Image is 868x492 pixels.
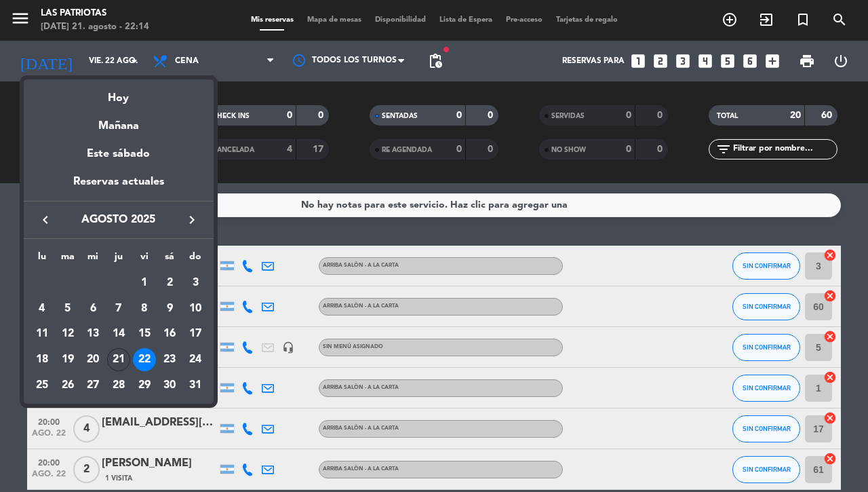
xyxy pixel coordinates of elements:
div: 21 [107,348,130,371]
td: 11 de agosto de 2025 [29,322,55,347]
div: 1 [133,271,156,295]
td: 15 de agosto de 2025 [132,322,157,347]
i: keyboard_arrow_left [37,212,54,228]
div: 6 [81,297,104,320]
td: 3 de agosto de 2025 [182,270,208,296]
div: 22 [133,348,156,371]
div: 18 [31,348,54,371]
div: 10 [184,297,207,320]
th: viernes [132,249,157,270]
td: 19 de agosto de 2025 [55,347,81,373]
div: 2 [158,271,181,295]
div: 25 [31,374,54,397]
td: 16 de agosto de 2025 [157,322,183,347]
button: keyboard_arrow_right [180,211,204,229]
td: 28 de agosto de 2025 [106,373,132,398]
div: 11 [31,323,54,346]
div: 31 [184,374,207,397]
div: 9 [158,297,181,320]
div: 28 [107,374,130,397]
td: 27 de agosto de 2025 [80,373,106,398]
td: 2 de agosto de 2025 [157,270,183,296]
th: sábado [157,249,183,270]
td: 14 de agosto de 2025 [106,322,132,347]
td: 6 de agosto de 2025 [80,296,106,322]
th: lunes [29,249,55,270]
td: 12 de agosto de 2025 [55,322,81,347]
td: 9 de agosto de 2025 [157,296,183,322]
div: 15 [133,323,156,346]
td: 5 de agosto de 2025 [55,296,81,322]
div: 5 [56,297,79,320]
div: 19 [56,348,79,371]
span: agosto 2025 [58,211,180,229]
div: Este sábado [24,135,214,173]
div: 3 [184,271,207,295]
div: 29 [133,374,156,397]
div: 16 [158,323,181,346]
td: 29 de agosto de 2025 [132,373,157,398]
td: 21 de agosto de 2025 [106,347,132,373]
td: 18 de agosto de 2025 [29,347,55,373]
div: 4 [31,297,54,320]
div: 14 [107,323,130,346]
td: 20 de agosto de 2025 [80,347,106,373]
td: AGO. [29,270,132,296]
div: 7 [107,297,130,320]
div: 26 [56,374,79,397]
td: 30 de agosto de 2025 [157,373,183,398]
div: Mañana [24,107,214,135]
i: keyboard_arrow_right [184,212,200,228]
div: 20 [81,348,104,371]
div: 23 [158,348,181,371]
th: jueves [106,249,132,270]
div: Hoy [24,79,214,107]
button: keyboard_arrow_left [33,211,58,229]
th: martes [55,249,81,270]
td: 31 de agosto de 2025 [182,373,208,398]
div: 27 [81,374,104,397]
div: 17 [184,323,207,346]
td: 10 de agosto de 2025 [182,296,208,322]
div: 13 [81,323,104,346]
div: 8 [133,297,156,320]
td: 8 de agosto de 2025 [132,296,157,322]
td: 1 de agosto de 2025 [132,270,157,296]
td: 23 de agosto de 2025 [157,347,183,373]
td: 17 de agosto de 2025 [182,322,208,347]
th: miércoles [80,249,106,270]
td: 26 de agosto de 2025 [55,373,81,398]
div: 24 [184,348,207,371]
td: 4 de agosto de 2025 [29,296,55,322]
td: 7 de agosto de 2025 [106,296,132,322]
th: domingo [182,249,208,270]
td: 22 de agosto de 2025 [132,347,157,373]
div: Reservas actuales [24,173,214,201]
td: 25 de agosto de 2025 [29,373,55,398]
td: 24 de agosto de 2025 [182,347,208,373]
div: 30 [158,374,181,397]
div: 12 [56,323,79,346]
td: 13 de agosto de 2025 [80,322,106,347]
